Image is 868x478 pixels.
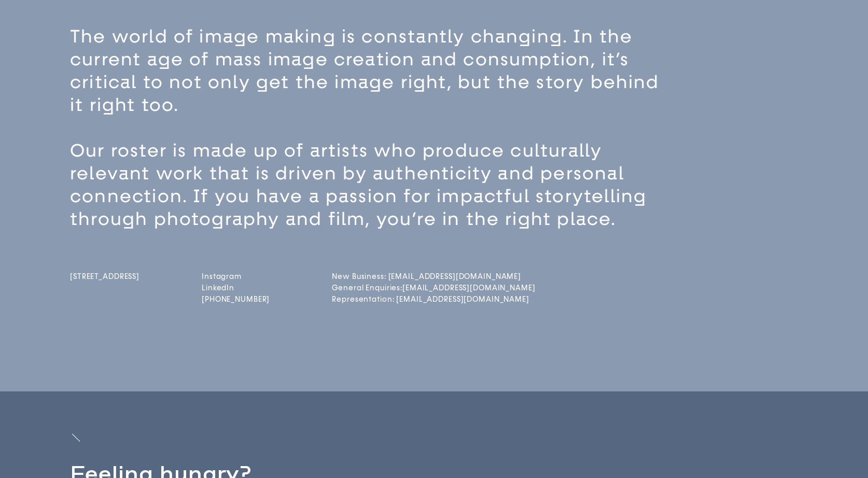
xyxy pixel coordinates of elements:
p: The world of image making is constantly changing. In the current age of mass image creation and c... [70,25,681,117]
a: Instagram [202,272,270,281]
a: General Enquiries:[EMAIL_ADDRESS][DOMAIN_NAME] [332,284,414,292]
span: [STREET_ADDRESS] [70,272,139,281]
p: Our roster is made up of artists who produce culturally relevant work that is driven by authentic... [70,139,681,231]
a: [STREET_ADDRESS] [70,272,139,306]
a: New Business: [EMAIL_ADDRESS][DOMAIN_NAME] [332,272,414,281]
a: [PHONE_NUMBER] [202,295,270,304]
a: LinkedIn [202,284,270,292]
a: Representation: [EMAIL_ADDRESS][DOMAIN_NAME] [332,295,414,304]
